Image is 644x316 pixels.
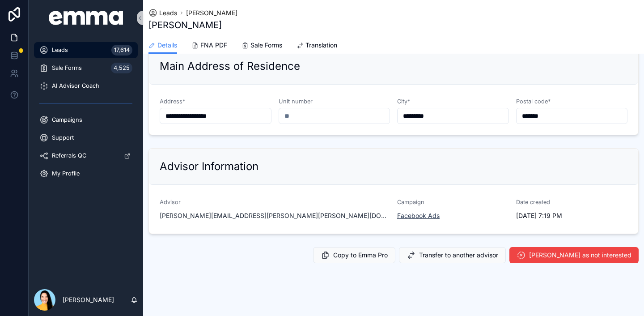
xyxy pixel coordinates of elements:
span: Date created [516,199,550,205]
a: Leads [148,9,177,17]
a: Details [148,37,177,54]
a: Facebook Ads [397,211,440,220]
a: Sale Forms4,525 [34,60,138,76]
a: Referrals QC [34,148,138,164]
a: Campaigns [34,112,138,128]
a: FNA PDF [191,37,227,55]
p: [PERSON_NAME] [63,295,114,304]
span: Support [52,134,74,141]
a: Support [34,130,138,146]
span: [DATE] 7:19 PM [516,211,628,220]
h2: Main Address of Residence [160,59,300,73]
span: Referrals QC [52,152,86,159]
div: scrollable content [29,36,143,193]
span: My Profile [52,170,80,177]
span: City* [397,98,410,105]
span: Address* [160,98,185,105]
span: Leads [159,9,177,17]
span: Postal code* [516,98,551,105]
span: Leads [52,47,68,54]
a: AI Advisor Coach [34,78,138,94]
a: Translation [297,37,337,55]
span: FNA PDF [200,41,227,50]
button: Transfer to another advisor [399,247,506,263]
span: Campaign [397,199,424,205]
a: My Profile [34,166,138,182]
a: [PERSON_NAME] [186,9,237,17]
span: Details [157,41,177,50]
span: Copy to Emma Pro [333,251,388,260]
a: [PERSON_NAME][EMAIL_ADDRESS][PERSON_NAME][PERSON_NAME][DOMAIN_NAME] [160,211,390,220]
span: [PERSON_NAME] as not interested [529,251,631,260]
span: Sale Forms [250,41,282,50]
div: 17,614 [111,45,132,56]
h2: Advisor Information [160,159,258,174]
span: Transfer to another advisor [419,251,498,260]
span: AI Advisor Coach [52,82,99,90]
h1: [PERSON_NAME] [148,19,222,31]
span: Translation [305,41,337,50]
button: [PERSON_NAME] as not interested [509,247,639,263]
a: Leads17,614 [34,42,138,58]
span: Unit number [279,98,313,105]
span: Campaigns [52,116,82,124]
span: Advisor [160,199,181,205]
img: App logo [49,11,123,25]
span: Sale Forms [52,64,82,72]
div: 4,525 [111,63,132,73]
button: Copy to Emma Pro [313,247,395,263]
a: Sale Forms [241,37,282,55]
